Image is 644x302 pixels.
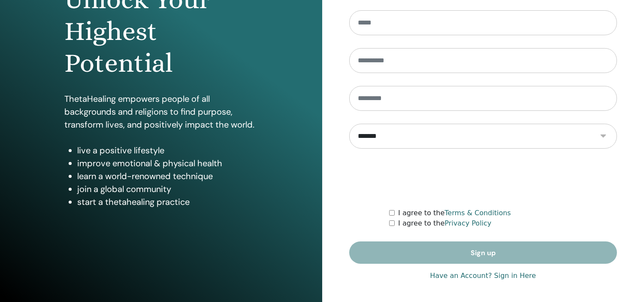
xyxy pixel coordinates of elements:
li: join a global community [77,183,257,195]
label: I agree to the [398,208,511,218]
li: learn a world-renowned technique [77,170,257,183]
li: improve emotional & physical health [77,157,257,170]
p: ThetaHealing empowers people of all backgrounds and religions to find purpose, transform lives, a... [64,92,257,131]
a: Terms & Conditions [444,209,511,217]
li: live a positive lifestyle [77,144,257,157]
a: Privacy Policy [444,219,491,227]
label: I agree to the [398,218,491,229]
iframe: reCAPTCHA [418,162,548,195]
a: Have an Account? Sign in Here [430,271,536,281]
li: start a thetahealing practice [77,195,257,208]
